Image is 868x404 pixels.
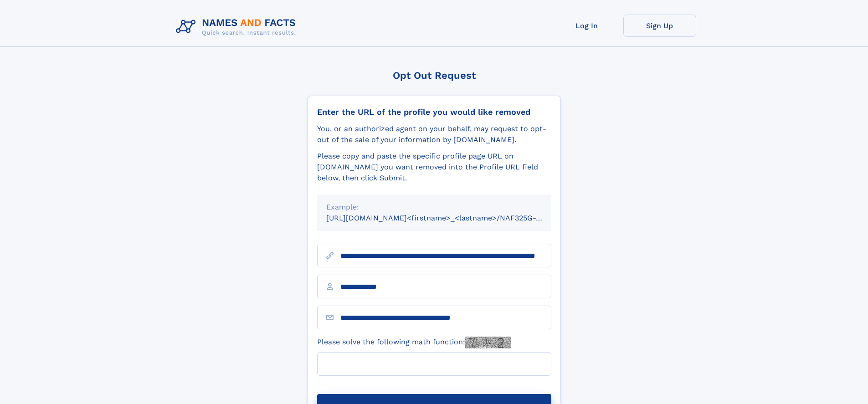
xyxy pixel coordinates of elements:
[308,70,561,81] div: Opt Out Request
[623,15,696,37] a: Sign Up
[317,151,551,184] div: Please copy and paste the specific profile page URL on [DOMAIN_NAME] you want removed into the Pr...
[317,123,551,145] div: You, or an authorized agent on your behalf, may request to opt-out of the sale of your informatio...
[326,214,569,222] small: [URL][DOMAIN_NAME]<firstname>_<lastname>/NAF325G-xxxxxxxx
[317,107,551,117] div: Enter the URL of the profile you would like removed
[172,15,303,39] img: Logo Names and Facts
[550,15,623,37] a: Log In
[317,337,511,348] label: Please solve the following math function:
[326,202,542,213] div: Example:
